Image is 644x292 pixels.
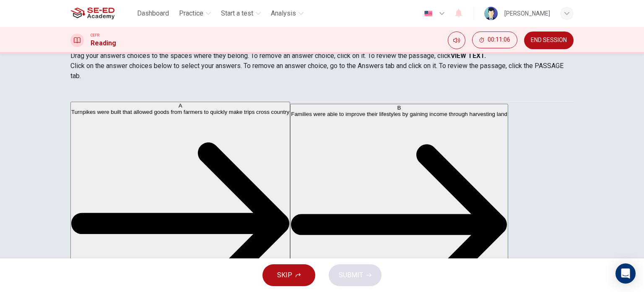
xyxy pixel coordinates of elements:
span: CEFR [91,32,99,38]
p: Click on the answer choices below to select your answers. To remove an answer choice, go to the A... [70,61,574,81]
span: Analysis [271,8,296,18]
div: Open Intercom Messenger [615,263,636,284]
button: Analysis [267,6,307,21]
div: Hide [472,32,517,49]
button: END SESSION [524,32,574,49]
p: Drag your answers choices to the spaces where they belong. To remove an answer choice, click on i... [70,51,574,61]
span: Start a test [221,8,253,18]
span: Practice [179,8,203,18]
button: 00:11:06 [472,32,517,48]
span: SKIP [277,269,292,281]
div: Choose test type tabs [70,81,574,101]
img: Profile picture [484,7,498,20]
button: Start a test [218,6,264,21]
span: 00:11:06 [488,37,510,43]
button: Dashboard [134,6,172,21]
span: Turnpikes were built that allowed goods from farmers to quickly make trips cross country [71,109,289,115]
strong: VIEW TEXT. [451,52,486,60]
span: END SESSION [531,37,567,44]
img: en [423,11,434,17]
div: [PERSON_NAME] [504,8,550,18]
a: SE-ED Academy logo [70,5,134,22]
button: SKIP [262,264,315,286]
span: Families were able to improve their lifestyles by gaining income through harvesting land [291,110,507,117]
div: A [71,103,289,109]
span: Dashboard [137,8,169,18]
div: Mute [448,32,465,49]
button: Practice [176,6,214,21]
img: SE-ED Academy logo [70,5,114,22]
h1: Reading [91,38,116,48]
div: B [291,104,507,110]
